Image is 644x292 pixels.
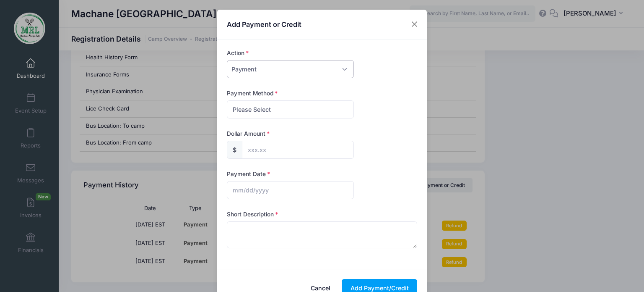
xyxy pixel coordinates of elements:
[227,141,242,159] div: $
[227,170,270,178] label: Payment Date
[227,49,249,57] label: Action
[407,17,422,32] button: Close
[242,141,354,159] input: xxx.xx
[227,89,278,97] label: Payment Method
[227,210,278,218] label: Short Description
[227,19,301,29] h4: Add Payment or Credit
[227,181,354,199] input: mm/dd/yyyy
[227,129,270,138] label: Dollar Amount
